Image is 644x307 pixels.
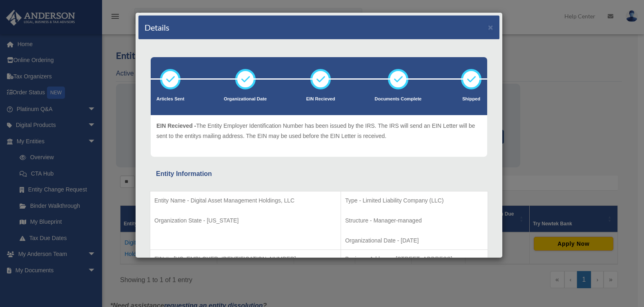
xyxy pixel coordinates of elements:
[345,216,484,226] p: Structure - Manager-managed
[345,254,484,264] p: Business Address - [STREET_ADDRESS]
[145,22,169,33] h4: Details
[156,121,481,141] p: The Entity Employer Identification Number has been issued by the IRS. The IRS will send an EIN Le...
[345,236,484,246] p: Organizational Date - [DATE]
[154,196,336,206] p: Entity Name - Digital Asset Management Holdings, LLC
[488,23,493,31] button: ×
[156,168,482,180] div: Entity Information
[154,216,336,226] p: Organization State - [US_STATE]
[345,196,484,206] p: Type - Limited Liability Company (LLC)
[224,95,267,103] p: Organizational Date
[461,95,481,103] p: Shipped
[374,95,421,103] p: Documents Complete
[156,122,196,129] span: EIN Recieved -
[156,95,184,103] p: Articles Sent
[154,254,336,264] p: EIN # - [US_EMPLOYER_IDENTIFICATION_NUMBER]
[306,95,335,103] p: EIN Recieved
